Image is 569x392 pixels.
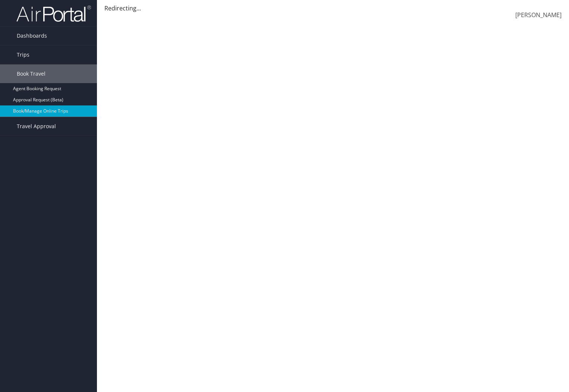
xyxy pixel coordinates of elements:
span: Book Travel [17,64,45,83]
span: Travel Approval [17,117,56,136]
span: [PERSON_NAME] [515,11,562,19]
span: Trips [17,45,29,64]
div: Redirecting... [104,4,562,13]
img: airportal-logo.png [16,5,91,22]
span: Dashboards [17,26,47,45]
a: [PERSON_NAME] [515,4,562,27]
